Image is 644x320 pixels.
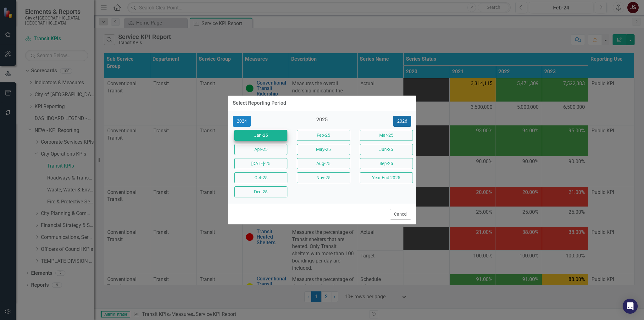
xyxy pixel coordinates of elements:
button: Oct-25 [234,172,287,183]
button: Cancel [390,209,411,220]
button: Jun-25 [360,144,413,155]
button: Feb-25 [297,130,350,141]
button: Aug-25 [297,158,350,169]
button: May-25 [297,144,350,155]
button: Jan-25 [234,130,287,141]
button: 2026 [393,116,411,127]
button: Nov-25 [297,172,350,183]
button: Year End 2025 [360,172,413,183]
button: Mar-25 [360,130,413,141]
button: Sep-25 [360,158,413,169]
button: Dec-25 [234,186,287,197]
div: Select Reporting Period [233,100,286,106]
div: Open Intercom Messenger [623,299,638,314]
button: 2024 [233,116,251,127]
div: 2025 [295,116,348,127]
button: Apr-25 [234,144,287,155]
button: [DATE]-25 [234,158,287,169]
